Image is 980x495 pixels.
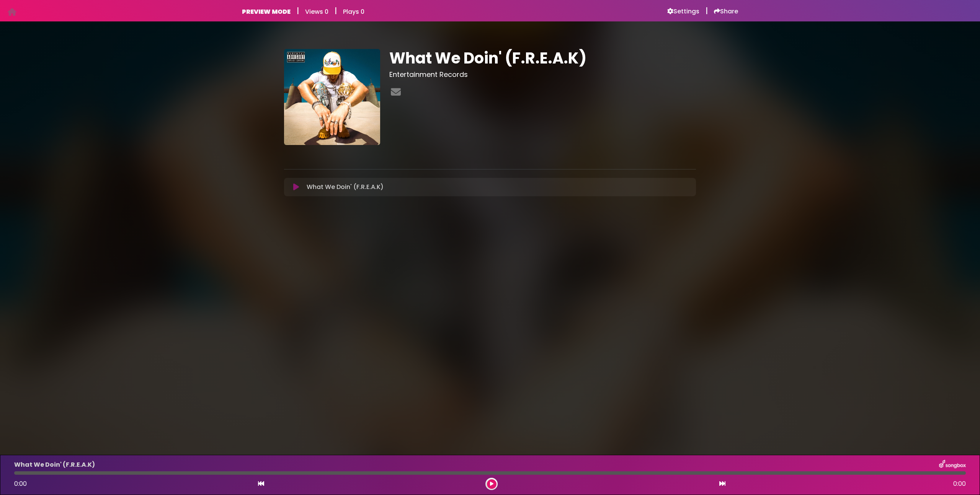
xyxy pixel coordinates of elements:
[667,8,699,15] a: Settings
[714,8,738,15] a: Share
[335,6,337,15] h5: |
[706,6,708,15] h5: |
[297,6,299,15] h5: |
[307,182,384,192] p: What We Doin' (F.R.E.A.K)
[305,8,328,15] h6: Views 0
[389,49,696,67] h1: What We Doin' (F.R.E.A.K)
[343,8,364,15] h6: Plays 0
[389,70,696,79] h3: Entertainment Records
[284,49,380,145] img: DvyMT0mSv2hXvExl8Vx0
[242,8,291,15] h6: PREVIEW MODE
